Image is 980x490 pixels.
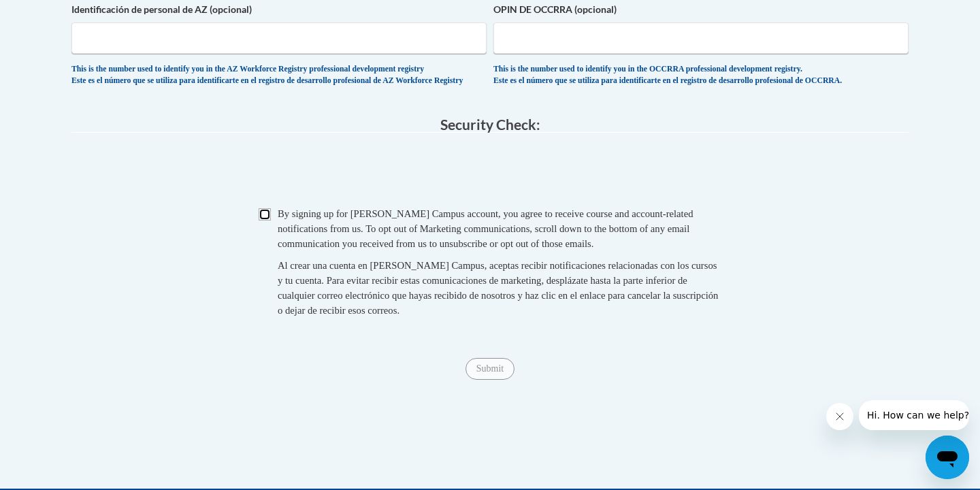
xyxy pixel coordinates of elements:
div: This is the number used to identify you in the OCCRRA professional development registry. Este es ... [493,64,909,86]
span: Security Check: [440,116,540,133]
span: By signing up for [PERSON_NAME] Campus account, you agree to receive course and account-related n... [278,208,693,249]
div: This is the number used to identify you in the AZ Workforce Registry professional development reg... [71,64,487,86]
iframe: Button to launch messaging window [926,436,969,479]
iframe: reCAPTCHA [387,146,593,199]
input: Submit [465,358,514,380]
iframe: Close message [826,403,853,430]
iframe: Message from company [859,400,969,430]
span: Al crear una cuenta en [PERSON_NAME] Campus, aceptas recibir notificaciones relacionadas con los ... [278,260,718,316]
